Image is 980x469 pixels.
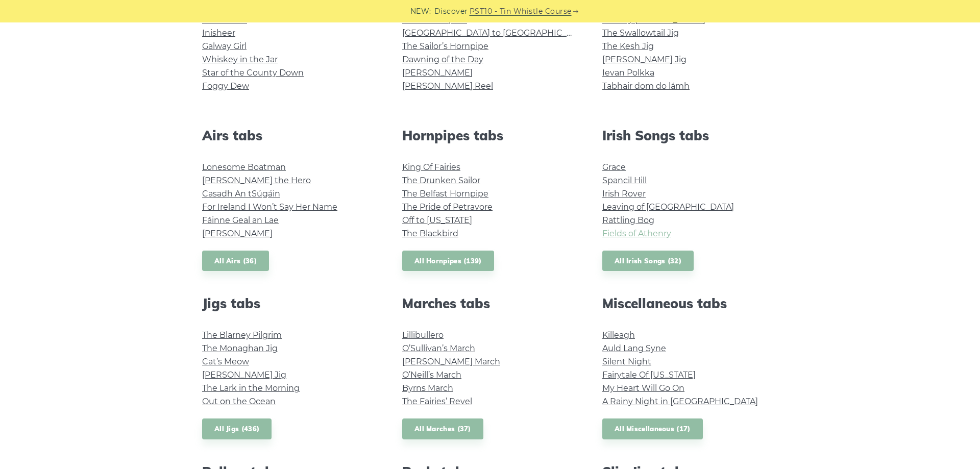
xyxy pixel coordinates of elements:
[402,41,488,51] a: The Sailor’s Hornpipe
[402,418,483,439] a: All Marches (37)
[202,68,304,78] a: Star of the County Down
[602,41,654,51] a: The Kesh Jig
[434,6,468,17] span: Discover
[402,68,473,78] a: [PERSON_NAME]
[602,229,671,238] a: Fields of Athenry
[202,81,249,91] a: Foggy Dew
[602,128,778,143] h2: Irish Songs tabs
[602,343,666,353] a: Auld Lang Syne
[202,15,247,24] a: Wild Rover
[602,383,684,393] a: My Heart Will Go On
[202,176,311,185] a: [PERSON_NAME] the Hero
[602,215,654,225] a: Rattling Bog
[602,68,654,78] a: Ievan Polkka
[602,330,635,340] a: Killeagh
[602,55,687,64] a: [PERSON_NAME] Jig
[602,15,705,24] a: Drowsy [PERSON_NAME]
[602,81,690,91] a: Tabhair dom do lámh
[402,128,578,143] h2: Hornpipes tabs
[202,128,378,143] h2: Airs tabs
[602,418,703,439] a: All Miscellaneous (17)
[202,41,247,51] a: Galway Girl
[402,357,500,366] a: [PERSON_NAME] March
[402,15,467,24] a: The Silver Spear
[410,6,431,17] span: NEW:
[402,202,493,212] a: The Pride of Petravore
[602,176,647,185] a: Spancil Hill
[202,330,282,340] a: The Blarney Pilgrim
[202,28,235,38] a: Inisheer
[402,162,460,172] a: King Of Fairies
[202,295,378,311] h2: Jigs tabs
[402,343,475,353] a: O’Sullivan’s March
[202,370,286,380] a: [PERSON_NAME] Jig
[202,162,286,172] a: Lonesome Boatman
[402,397,472,406] a: The Fairies’ Revel
[602,370,696,380] a: Fairytale Of [US_STATE]
[402,55,483,64] a: Dawning of the Day
[602,189,646,199] a: Irish Rover
[602,295,778,311] h2: Miscellaneous tabs
[602,202,734,212] a: Leaving of [GEOGRAPHIC_DATA]
[602,162,626,172] a: Grace
[202,343,278,353] a: The Monaghan Jig
[470,6,572,17] a: PST10 - Tin Whistle Course
[202,229,273,238] a: [PERSON_NAME]
[402,176,480,185] a: The Drunken Sailor
[202,251,269,271] a: All Airs (36)
[202,189,280,199] a: Casadh An tSúgáin
[602,28,679,38] a: The Swallowtail Jig
[402,28,591,38] a: [GEOGRAPHIC_DATA] to [GEOGRAPHIC_DATA]
[402,295,578,311] h2: Marches tabs
[602,251,694,271] a: All Irish Songs (32)
[402,383,453,393] a: Byrns March
[602,397,758,406] a: A Rainy Night in [GEOGRAPHIC_DATA]
[402,81,493,91] a: [PERSON_NAME] Reel
[602,357,651,366] a: Silent Night
[402,251,494,271] a: All Hornpipes (139)
[202,397,276,406] a: Out on the Ocean
[202,215,279,225] a: Fáinne Geal an Lae
[402,330,444,340] a: Lillibullero
[402,215,472,225] a: Off to [US_STATE]
[202,357,249,366] a: Cat’s Meow
[202,55,278,64] a: Whiskey in the Jar
[202,418,272,439] a: All Jigs (436)
[202,383,300,393] a: The Lark in the Morning
[402,189,488,199] a: The Belfast Hornpipe
[202,202,337,212] a: For Ireland I Won’t Say Her Name
[402,229,458,238] a: The Blackbird
[402,370,461,380] a: O’Neill’s March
